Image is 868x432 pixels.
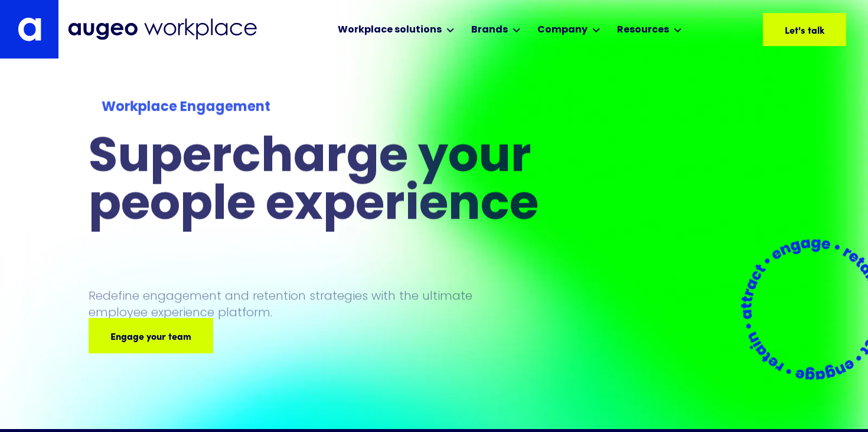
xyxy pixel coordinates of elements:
div: Workplace solutions [338,23,442,37]
img: Augeo Workplace business unit full logo in mignight blue. [68,18,257,40]
div: Brands [471,23,508,37]
p: Redefine engagement and retention strategies with the ultimate employee experience platform. [89,287,495,320]
img: Augeo's "a" monogram decorative logo in white. [18,17,41,41]
h1: Supercharge your people experience [89,135,599,230]
a: Engage your team [89,318,213,353]
a: Let's talk [763,13,846,46]
div: Company [537,23,588,37]
div: Resources [617,23,669,37]
div: Workplace Engagement [102,98,586,118]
